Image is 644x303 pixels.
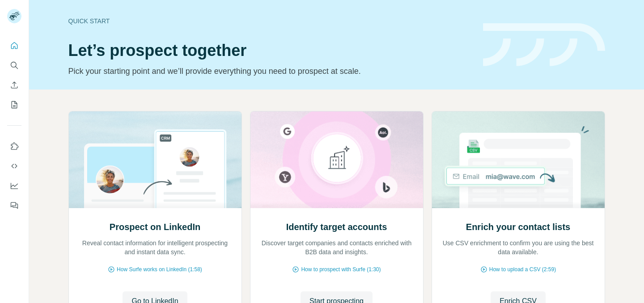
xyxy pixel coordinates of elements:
p: Pick your starting point and we’ll provide everything you need to prospect at scale. [68,65,472,77]
button: Feedback [7,197,21,213]
p: Discover target companies and contacts enriched with B2B data and insights. [259,239,414,256]
button: Search [7,57,21,73]
span: How to prospect with Surfe (1:30) [301,265,381,273]
p: Use CSV enrichment to confirm you are using the best data available. [441,239,596,256]
span: How to upload a CSV (2:59) [489,265,556,273]
h2: Enrich your contact lists [466,221,570,233]
span: How Surfe works on LinkedIn (1:58) [117,265,202,273]
h1: Let’s prospect together [68,42,472,60]
div: Quick start [68,17,472,26]
button: Quick start [7,38,21,54]
p: Reveal contact information for intelligent prospecting and instant data sync. [78,239,233,256]
h2: Identify target accounts [286,221,387,233]
img: Enrich your contact lists [432,111,605,208]
button: Use Surfe API [7,158,21,174]
h2: Prospect on LinkedIn [110,221,200,233]
img: banner [483,23,605,67]
img: Prospect on LinkedIn [68,111,242,208]
button: My lists [7,97,21,113]
button: Enrich CSV [7,77,21,93]
button: Dashboard [7,178,21,194]
img: Identify target accounts [250,111,424,208]
button: Use Surfe on LinkedIn [7,138,21,154]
